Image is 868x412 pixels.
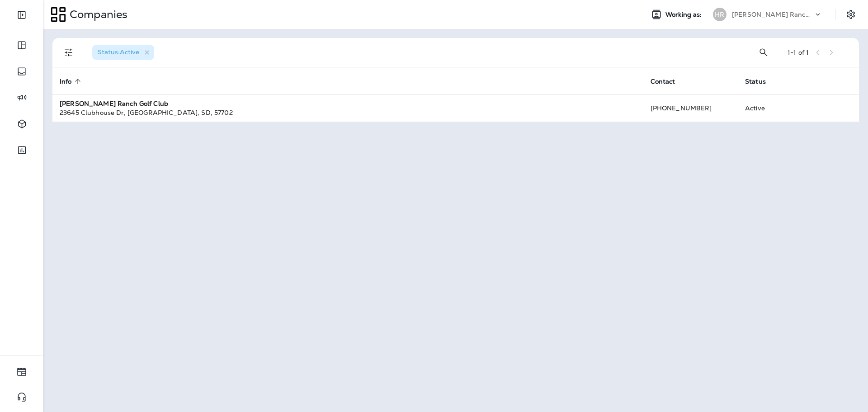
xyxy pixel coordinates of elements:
td: [PHONE_NUMBER] [643,95,738,122]
button: Settings [843,6,859,23]
button: Filters [60,43,78,62]
span: Status : Active [98,48,139,56]
span: Info [60,78,72,85]
div: 23645 Clubhouse Dr , [GEOGRAPHIC_DATA] , SD , 57702 [60,108,636,117]
div: Status:Active [92,45,154,60]
td: Active [738,95,800,122]
div: 1 - 1 of 1 [788,49,809,56]
span: Status [745,78,766,85]
button: Expand Sidebar [9,6,34,24]
span: Contact [651,77,687,85]
span: Contact [651,78,675,85]
button: Search Companies [755,43,773,62]
strong: [PERSON_NAME] Ranch Golf Club [60,99,168,108]
span: Status [745,77,778,85]
span: Working as: [665,11,704,19]
span: Info [60,77,84,85]
div: HR [713,8,726,21]
p: Companies [66,8,127,21]
p: [PERSON_NAME] Ranch Golf Club [732,11,813,18]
